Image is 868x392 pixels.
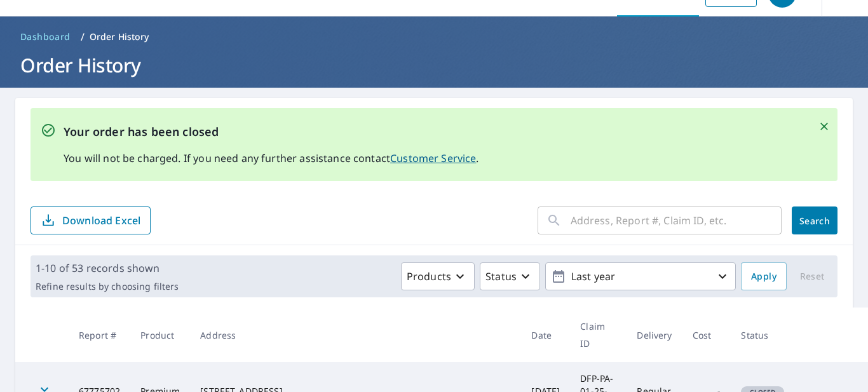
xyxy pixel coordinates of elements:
[62,213,140,227] p: Download Excel
[390,151,476,165] a: Customer Service
[521,308,570,362] th: Date
[570,308,627,362] th: Claim ID
[90,30,149,43] p: Order History
[81,29,85,44] li: /
[627,308,682,362] th: Delivery
[15,52,853,78] h1: Order History
[741,262,787,290] button: Apply
[69,308,130,362] th: Report #
[545,262,736,290] button: Last year
[64,123,479,140] p: Your order has been closed
[816,118,832,135] button: Close
[36,281,179,292] p: Refine results by choosing filters
[682,308,731,362] th: Cost
[407,269,451,284] p: Products
[15,27,76,47] a: Dashboard
[36,260,179,276] p: 1-10 of 53 records shown
[480,262,540,290] button: Status
[190,308,521,362] th: Address
[751,269,776,285] span: Apply
[571,203,782,238] input: Address, Report #, Claim ID, etc.
[31,206,151,234] button: Download Excel
[802,215,827,227] span: Search
[792,206,837,234] button: Search
[401,262,475,290] button: Products
[20,30,71,43] span: Dashboard
[15,27,853,47] nav: breadcrumb
[64,151,479,166] p: You will not be charged. If you need any further assistance contact .
[485,269,517,284] p: Status
[566,266,715,288] p: Last year
[130,308,190,362] th: Product
[731,308,808,362] th: Status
